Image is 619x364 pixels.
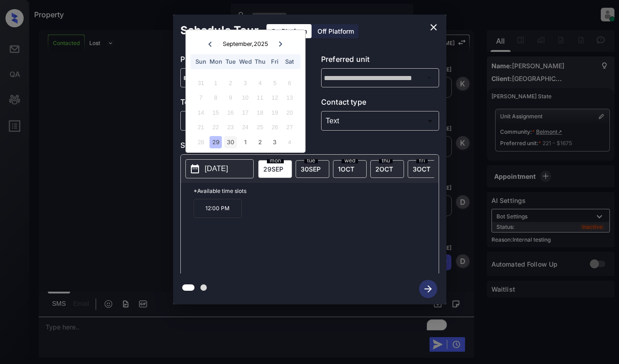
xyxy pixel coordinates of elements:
div: Not available Friday, September 19th, 2025 [269,106,281,119]
div: date-select [408,160,441,178]
div: Fri [269,56,281,68]
span: 3 OCT [413,165,430,173]
div: Not available Tuesday, September 9th, 2025 [224,91,236,104]
span: 30 SEP [301,165,321,173]
div: Thu [254,56,266,68]
div: Not available Thursday, September 25th, 2025 [254,121,266,133]
p: *Available time slots [194,183,439,199]
div: Not available Saturday, September 13th, 2025 [283,91,296,104]
div: Not available Friday, September 26th, 2025 [269,121,281,133]
div: Not available Saturday, September 20th, 2025 [283,106,296,119]
div: date-select [333,160,367,178]
div: Not available Monday, September 22nd, 2025 [210,121,222,133]
p: Contact type [321,96,439,111]
div: Not available Monday, September 1st, 2025 [210,77,222,89]
p: [DATE] [205,163,228,174]
div: Not available Thursday, September 11th, 2025 [254,91,266,104]
div: date-select [370,160,404,178]
span: fri [416,158,428,163]
button: [DATE] [185,159,254,178]
span: wed [342,158,358,163]
button: close [425,18,443,36]
span: mon [267,158,284,163]
div: In Person [183,113,296,128]
div: Not available Sunday, September 14th, 2025 [195,106,207,119]
div: Not available Sunday, September 7th, 2025 [195,91,207,104]
div: Not available Wednesday, September 10th, 2025 [239,91,251,104]
div: Not available Wednesday, September 3rd, 2025 [239,77,251,89]
div: On Platform [266,24,312,38]
div: Not available Sunday, August 31st, 2025 [195,77,207,89]
div: Not available Sunday, September 28th, 2025 [195,136,207,148]
div: month 2025-09 [189,76,302,149]
div: Not available Saturday, September 27th, 2025 [283,121,296,133]
div: Not available Monday, September 8th, 2025 [210,91,222,104]
div: Not available Sunday, September 21st, 2025 [195,121,207,133]
div: Text [323,113,437,128]
div: Not available Tuesday, September 16th, 2025 [224,106,236,119]
div: Not available Tuesday, September 23rd, 2025 [224,121,236,133]
div: Choose Wednesday, October 1st, 2025 [239,136,251,148]
div: Not available Wednesday, September 17th, 2025 [239,106,251,119]
p: 12:00 PM [194,199,242,218]
div: Not available Friday, September 5th, 2025 [269,77,281,89]
span: 1 OCT [338,165,354,173]
div: Choose Thursday, October 2nd, 2025 [254,136,266,148]
h2: Schedule Tour [173,15,266,46]
p: Preferred unit [321,54,439,68]
div: date-select [258,160,292,178]
div: Not available Tuesday, September 2nd, 2025 [224,77,236,89]
div: Not available Saturday, October 4th, 2025 [283,136,296,148]
div: September , 2025 [223,40,268,47]
p: Tour type [180,96,298,111]
div: Sat [283,56,296,68]
div: Off Platform [313,24,358,38]
button: btn-next [414,277,443,301]
span: 2 OCT [375,165,393,173]
div: Not available Thursday, September 4th, 2025 [254,77,266,89]
div: Not available Wednesday, September 24th, 2025 [239,121,251,133]
div: Wed [239,56,251,68]
div: Sun [195,56,207,68]
span: thu [379,158,393,163]
div: Not available Saturday, September 6th, 2025 [283,77,296,89]
div: Not available Thursday, September 18th, 2025 [254,106,266,119]
div: Choose Friday, October 3rd, 2025 [269,136,281,148]
div: Not available Monday, September 15th, 2025 [210,106,222,119]
div: date-select [296,160,329,178]
p: Preferred community [180,54,298,68]
div: Tue [224,56,236,68]
div: Choose Tuesday, September 30th, 2025 [224,136,236,148]
span: tue [304,158,318,163]
div: Mon [210,56,222,68]
p: Select slot [180,140,439,154]
div: Not available Friday, September 12th, 2025 [269,91,281,104]
div: Choose Monday, September 29th, 2025 [210,136,222,148]
span: 29 SEP [263,165,283,173]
